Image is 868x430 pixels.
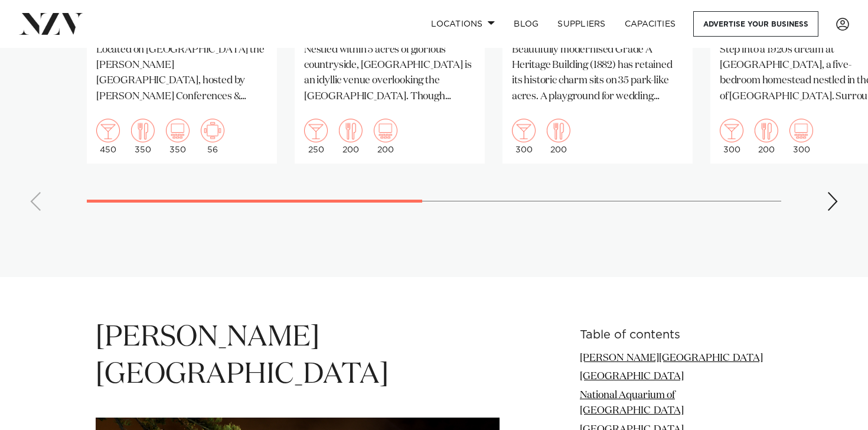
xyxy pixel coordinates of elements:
img: dining.png [339,119,363,142]
div: 300 [789,119,813,154]
div: 200 [339,119,363,154]
a: Capacities [615,11,686,37]
div: 250 [304,119,328,154]
a: [GEOGRAPHIC_DATA] [580,372,684,382]
img: theatre.png [374,119,397,142]
img: cocktail.png [512,119,536,142]
a: National Aquarium of [GEOGRAPHIC_DATA] [580,390,684,416]
img: nzv-logo.png [19,13,83,34]
p: Located on [GEOGRAPHIC_DATA] the [PERSON_NAME][GEOGRAPHIC_DATA], hosted by [PERSON_NAME] Conferen... [96,43,267,105]
a: [PERSON_NAME][GEOGRAPHIC_DATA] [580,353,763,363]
div: 350 [131,119,155,154]
a: Locations [422,11,504,37]
div: 450 [96,119,120,154]
span: [PERSON_NAME][GEOGRAPHIC_DATA] [96,324,389,389]
h6: Table of contents [580,329,772,341]
p: Nestled within 5 acres of glorious countryside, [GEOGRAPHIC_DATA] is an idyllic venue overlooking... [304,43,475,105]
div: 200 [374,119,397,154]
img: dining.png [755,119,778,142]
img: dining.png [547,119,570,142]
img: cocktail.png [720,119,743,142]
div: 56 [201,119,224,154]
img: cocktail.png [304,119,328,142]
a: SUPPLIERS [548,11,615,37]
div: 350 [166,119,190,154]
div: 300 [720,119,743,154]
div: 200 [755,119,778,154]
a: BLOG [504,11,548,37]
div: 200 [547,119,570,154]
img: cocktail.png [96,119,120,142]
img: meeting.png [201,119,224,142]
div: 300 [512,119,536,154]
a: Advertise your business [693,11,818,37]
img: theatre.png [789,119,813,142]
p: Beautifully modernised Grade A Heritage Building (1882) has retained its historic charm sits on 3... [512,43,683,105]
img: theatre.png [166,119,190,142]
img: dining.png [131,119,155,142]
